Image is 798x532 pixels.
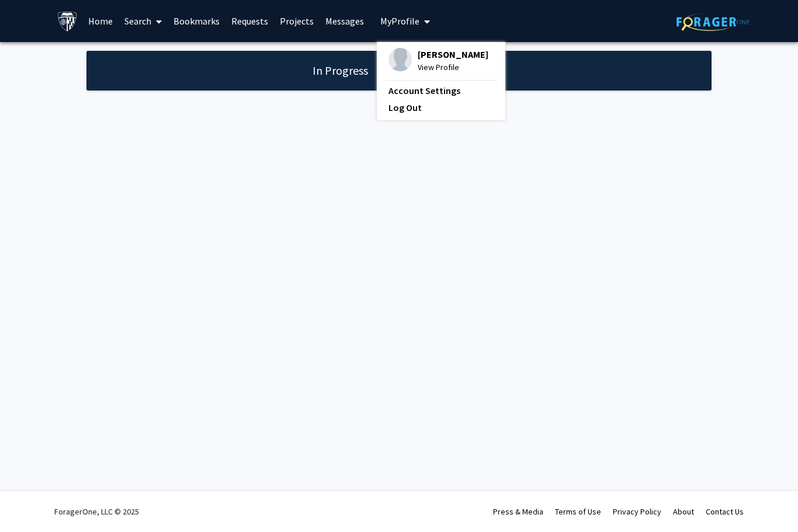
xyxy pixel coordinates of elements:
[309,62,372,79] h1: In Progress
[388,48,488,74] div: Profile Picture[PERSON_NAME]View Profile
[388,84,494,98] a: Account Settings
[673,506,694,517] a: About
[320,1,370,41] a: Messages
[555,506,601,517] a: Terms of Use
[380,15,419,27] span: My Profile
[82,1,119,41] a: Home
[418,48,488,61] span: [PERSON_NAME]
[418,61,488,74] span: View Profile
[493,506,543,517] a: Press & Media
[706,506,744,517] a: Contact Us
[168,1,225,41] a: Bookmarks
[676,13,750,31] img: ForagerOne Logo
[54,491,139,532] div: ForagerOne, LLC © 2025
[388,48,412,71] img: Profile Picture
[9,479,50,523] iframe: Chat
[225,1,274,41] a: Requests
[388,100,494,114] a: Log Out
[613,506,661,517] a: Privacy Policy
[274,1,320,41] a: Projects
[57,11,78,32] img: Johns Hopkins University Logo
[119,1,168,41] a: Search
